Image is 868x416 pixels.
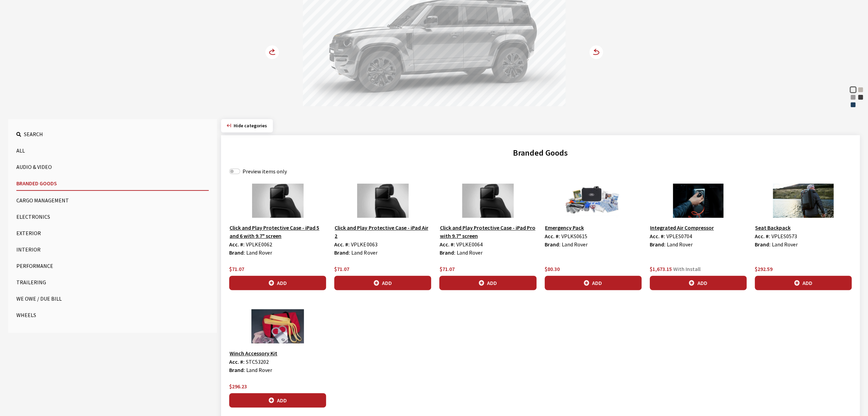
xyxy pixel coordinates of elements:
[755,240,770,248] label: Brand:
[16,259,209,273] button: Performance
[16,193,209,207] button: Cargo Management
[16,308,209,322] button: Wheels
[16,176,209,191] button: Branded Goods
[545,266,560,272] span: $80.30
[229,266,244,272] span: $71.07
[229,248,245,257] label: Brand:
[666,233,692,240] span: VPLES0704
[562,241,588,248] span: Land Rover
[857,94,864,101] div: Charente Grey
[229,309,326,343] img: Image for Winch Accessory Kit
[16,243,209,256] button: Interior
[334,276,431,290] button: Add
[650,276,747,290] button: Add
[650,232,665,240] label: Acc. #:
[673,266,701,272] span: With Install
[229,349,278,358] button: Winch Accessory Kit
[439,184,536,218] img: Image for Click and Play Protective Case - iPad Pro with 9.7&quot; screen
[650,223,714,232] button: Integrated Air Compressor
[650,184,747,218] img: Image for Integrated Air Compressor
[229,366,245,374] label: Brand:
[650,266,672,272] span: $1,673.15
[561,233,587,240] span: VPLKS0615
[229,147,852,159] h2: Branded Goods
[545,240,560,248] label: Brand:
[246,249,272,256] span: Land Rover
[24,131,43,138] span: Search
[16,160,209,174] button: Audio & Video
[755,276,852,290] button: Add
[246,358,269,365] span: STC53202
[229,223,326,240] button: Click and Play Protective Case - iPad 5 and 6 with 9.7" screen
[545,184,642,218] img: Image for Emergency Pack
[771,233,797,240] span: VPLES0573
[667,241,693,248] span: Land Rover
[545,232,560,240] label: Acc. #:
[229,240,245,248] label: Acc. #:
[242,167,287,175] label: Preview items only
[545,276,642,290] button: Add
[16,144,209,157] button: All
[246,367,272,373] span: Land Rover
[755,232,770,240] label: Acc. #:
[221,119,273,132] button: Hide categories
[16,275,209,289] button: Trailering
[334,248,350,257] label: Brand:
[439,266,454,272] span: $71.07
[850,101,856,108] div: Sargasso Blue
[456,249,482,256] span: Land Rover
[850,86,856,93] div: Fuji White
[755,184,852,218] img: Image for Seat Backpack
[16,226,209,240] button: Exterior
[351,241,377,248] span: VPLKE0063
[351,249,377,256] span: Land Rover
[650,240,665,248] label: Brand:
[334,240,350,248] label: Acc. #:
[246,241,272,248] span: VPLKE0062
[439,276,536,290] button: Add
[229,393,326,407] button: Add
[850,94,856,101] div: Borasco Grey
[229,184,326,218] img: Image for Click and Play Protective Case - iPad 5 and 6 with 9.7&quot; screen
[755,266,773,272] span: $292.59
[857,86,864,93] div: Petra Copper
[229,276,326,290] button: Add
[439,223,536,240] button: Click and Play Protective Case - iPad Pro with 9.7" screen
[439,248,455,257] label: Brand:
[334,223,431,240] button: Click and Play Protective Case - iPad Air 2
[234,123,267,129] span: Click to hide category section.
[755,223,791,232] button: Seat Backpack
[16,292,209,305] button: We Owe / Due Bill
[229,383,247,390] span: $296.23
[772,241,798,248] span: Land Rover
[545,223,584,232] button: Emergency Pack
[439,240,455,248] label: Acc. #:
[456,241,482,248] span: VPLKE0064
[334,184,431,218] img: Image for Click and Play Protective Case - iPad Air 2
[229,358,245,366] label: Acc. #:
[16,210,209,224] button: Electronics
[334,266,349,272] span: $71.07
